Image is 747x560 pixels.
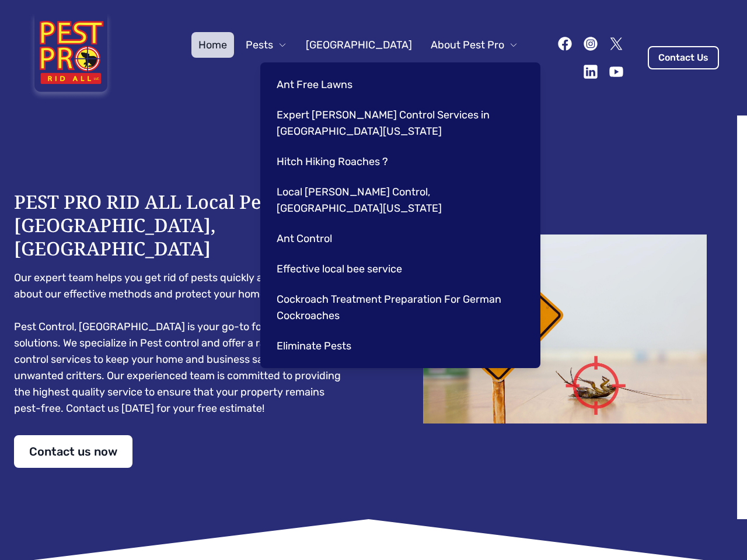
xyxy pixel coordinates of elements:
a: Ant Free Lawns [270,72,526,97]
span: Pests [246,37,273,53]
a: Contact us now [14,435,132,468]
a: Ant Control [270,226,526,251]
h1: PEST PRO RID ALL Local Pest Control [GEOGRAPHIC_DATA], [GEOGRAPHIC_DATA] [14,190,350,260]
a: Local [PERSON_NAME] Control, [GEOGRAPHIC_DATA][US_STATE] [270,179,526,221]
button: About Pest Pro [424,32,525,58]
span: About Pest Pro [431,37,504,53]
img: Pest Pro Rid All [28,14,114,101]
button: Pest Control Community B2B [257,58,427,83]
a: Blog [432,58,467,83]
a: [GEOGRAPHIC_DATA] [299,32,419,58]
a: Home [191,32,234,58]
a: Contact Us [648,46,719,69]
a: Effective local bee service [270,256,526,282]
a: Expert [PERSON_NAME] Control Services in [GEOGRAPHIC_DATA][US_STATE] [270,102,526,144]
a: Cockroach Treatment Preparation For German Cockroaches [270,286,526,328]
a: Contact [472,58,525,83]
img: Dead cockroach on floor with caution sign pest control [397,235,733,423]
pre: Our expert team helps you get rid of pests quickly and safely. Learn about our effective methods ... [14,269,350,416]
button: Pests [239,32,294,58]
a: Hitch Hiking Roaches ? [270,149,526,174]
a: Eliminate Pests [270,333,526,359]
